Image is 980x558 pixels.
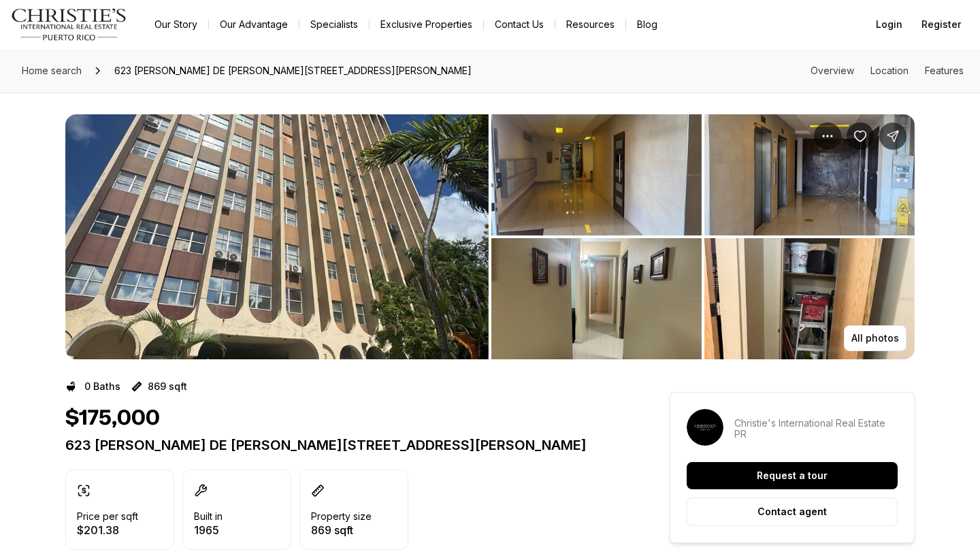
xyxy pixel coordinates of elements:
[811,65,964,76] nav: Page section menu
[734,418,898,440] p: Christie's International Real Estate PR
[194,525,223,536] p: 1965
[925,65,964,76] a: Skip to: Features
[851,333,899,344] p: All photos
[209,15,299,34] a: Our Advantage
[77,525,138,536] p: $201.38
[704,238,915,359] button: View image gallery
[626,15,668,34] a: Blog
[687,462,898,489] button: Request a tour
[687,497,898,526] button: Contact agent
[814,122,841,150] button: Property options
[491,114,702,235] button: View image gallery
[811,65,854,76] a: Skip to: Overview
[311,511,372,522] p: Property size
[491,238,702,359] button: View image gallery
[148,381,187,392] p: 869 sqft
[109,60,477,82] span: 623 [PERSON_NAME] DE [PERSON_NAME][STREET_ADDRESS][PERSON_NAME]
[299,15,369,34] a: Specialists
[84,381,120,392] p: 0 Baths
[921,19,961,30] span: Register
[913,11,969,38] button: Register
[555,15,625,34] a: Resources
[144,15,208,34] a: Our Story
[16,60,87,82] a: Home search
[65,406,160,431] h1: $175,000
[65,114,915,359] div: Listing Photos
[484,15,555,34] button: Contact Us
[65,437,621,453] p: 623 [PERSON_NAME] DE [PERSON_NAME][STREET_ADDRESS][PERSON_NAME]
[311,525,372,536] p: 869 sqft
[757,506,827,517] p: Contact agent
[868,11,911,38] button: Login
[870,65,909,76] a: Skip to: Location
[22,65,82,76] span: Home search
[194,511,223,522] p: Built in
[757,470,828,481] p: Request a tour
[370,15,483,34] a: Exclusive Properties
[844,325,906,351] button: All photos
[65,114,489,359] li: 1 of 6
[879,122,906,150] button: Share Property: 623 PONCE DE LEÓN #1201B
[847,122,874,150] button: Save Property: 623 PONCE DE LEÓN #1201B
[11,8,127,41] img: logo
[704,114,915,235] button: View image gallery
[77,511,138,522] p: Price per sqft
[876,19,902,30] span: Login
[65,114,489,359] button: View image gallery
[491,114,915,359] li: 2 of 6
